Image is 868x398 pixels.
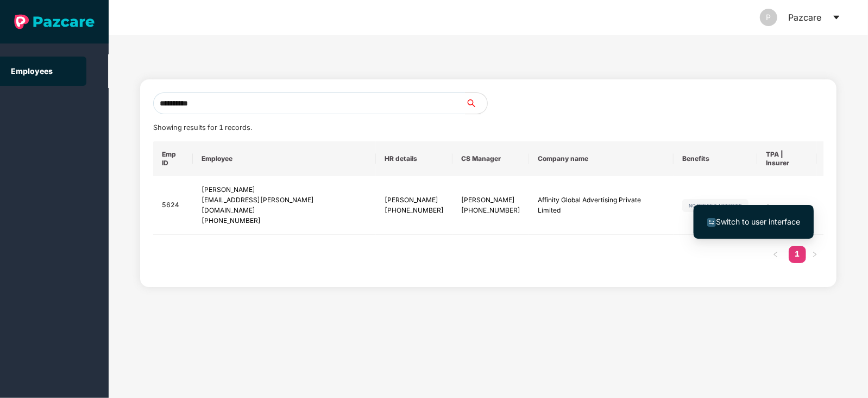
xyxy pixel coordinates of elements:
span: left [772,251,779,258]
img: svg+xml;base64,PHN2ZyB4bWxucz0iaHR0cDovL3d3dy53My5vcmcvMjAwMC9zdmciIHdpZHRoPSIxNiIgaGVpZ2h0PSIxNi... [707,218,716,227]
th: CS Manager [452,141,529,176]
span: Showing results for 1 records. [153,123,252,132]
div: [PHONE_NUMBER] [202,216,367,226]
span: caret-down [832,13,841,22]
li: Previous Page [767,246,784,263]
th: Employee [193,141,376,176]
button: search [465,92,488,114]
a: Employees [11,66,53,76]
div: [PERSON_NAME] [385,195,444,206]
th: Company name [529,141,674,176]
div: [PERSON_NAME] [461,195,520,206]
div: [PERSON_NAME] [202,185,367,195]
th: TPA | Insurer [757,141,817,176]
button: right [806,246,823,263]
span: right [812,251,818,258]
li: 1 [789,246,806,263]
th: Benefits [674,141,757,176]
a: 1 [789,246,806,262]
div: [PHONE_NUMBER] [385,206,444,216]
th: HR details [376,141,452,176]
button: left [767,246,784,263]
div: [PHONE_NUMBER] [461,206,520,216]
div: [EMAIL_ADDRESS][PERSON_NAME][DOMAIN_NAME] [202,195,367,216]
span: search [465,99,487,108]
img: svg+xml;base64,PHN2ZyB4bWxucz0iaHR0cDovL3d3dy53My5vcmcvMjAwMC9zdmciIHdpZHRoPSIxMjIiIGhlaWdodD0iMj... [682,199,749,212]
th: Emp ID [153,141,193,176]
span: P [766,9,771,26]
li: Next Page [806,246,823,263]
th: More [817,141,852,176]
td: 5624 [153,176,193,235]
td: Affinity Global Advertising Private Limited [529,176,674,235]
span: Switch to user interface [716,217,800,226]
